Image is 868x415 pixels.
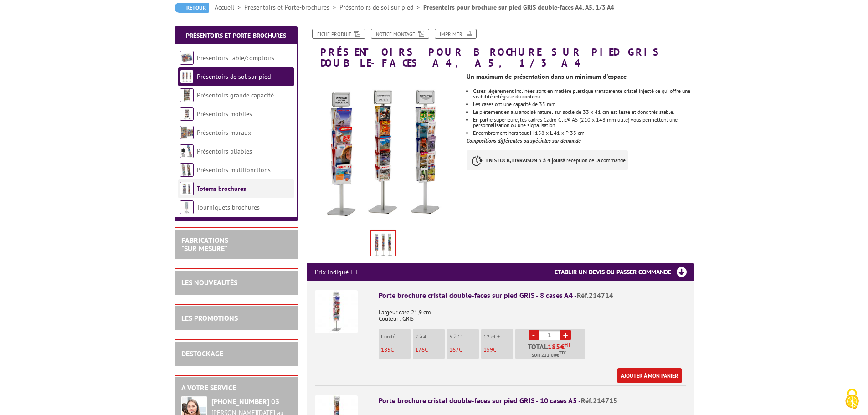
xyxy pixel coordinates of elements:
a: Tourniquets brochures [197,203,260,211]
img: Présentoirs de sol sur pied [180,70,194,83]
a: Accueil [215,3,244,11]
p: € [381,347,411,353]
img: presentoirs_de_sol_214714_3.jpg [307,73,460,226]
span: 167 [449,346,459,354]
a: - [529,330,539,340]
a: Présentoirs et Porte-brochures [186,31,286,40]
span: 222,00 [541,352,556,359]
sup: HT [565,342,570,348]
a: Présentoirs mobiles [197,110,252,118]
li: Les cases ont une capacité de 35 mm. [473,102,693,107]
img: Présentoirs mobiles [180,107,194,121]
span: 185 [548,343,560,350]
a: FABRICATIONS"Sur Mesure" [181,236,228,253]
div: Porte brochure cristal double-faces sur pied GRIS - 8 cases A4 - [379,290,686,301]
a: Retour [175,3,209,13]
p: € [449,347,479,353]
img: Tourniquets brochures [180,200,194,214]
li: Le piètement en alu anodisé naturel sur socle de 33 x 41 cm est lesté et donc très stable. [473,109,693,115]
a: Ajouter à mon panier [617,368,682,383]
img: Présentoirs muraux [180,126,194,139]
a: Présentoirs muraux [197,128,251,137]
img: Porte brochure cristal double-faces sur pied GRIS - 8 cases A4 [315,290,358,333]
a: Présentoirs pliables [197,147,252,155]
span: Soit € [532,352,566,359]
p: L'unité [381,333,411,340]
a: Présentoirs grande capacité [197,91,274,99]
a: Notice Montage [371,29,429,39]
a: DESTOCKAGE [181,349,223,358]
p: € [415,347,445,353]
a: Présentoirs de sol sur pied [339,3,423,11]
span: Réf.214714 [577,291,613,300]
a: Imprimer [435,29,477,39]
p: Largeur case 21,9 cm Couleur : GRIS [379,303,686,322]
a: Présentoirs et Porte-brochures [244,3,339,11]
h3: Etablir un devis ou passer commande [555,263,694,281]
a: Présentoirs de sol sur pied [197,72,271,81]
a: + [560,330,571,340]
h2: A votre service [181,384,291,392]
h1: Présentoirs pour brochure sur pied GRIS double-faces A4, A5, 1/3 A4 [300,29,701,68]
p: 2 à 4 [415,333,445,340]
strong: [PHONE_NUMBER] 03 [211,397,279,406]
img: Cookies (fenêtre modale) [841,388,863,410]
img: Présentoirs grande capacité [180,88,194,102]
a: LES PROMOTIONS [181,313,238,323]
li: Présentoirs pour brochure sur pied GRIS double-faces A4, A5, 1/3 A4 [423,3,614,12]
span: Réf.214715 [581,396,617,405]
a: Fiche produit [312,29,365,39]
p: à réception de la commande [467,150,628,170]
img: Présentoirs pliables [180,144,194,158]
li: En partie supérieure, les cadres Cadro-Clic® A5 (210 x 148 mm utile) vous permettent une personna... [473,117,693,128]
strong: EN STOCK, LIVRAISON 3 à 4 jours [486,157,563,164]
a: Présentoirs table/comptoirs [197,54,274,62]
a: LES NOUVEAUTÉS [181,278,237,287]
img: Présentoirs table/comptoirs [180,51,194,65]
img: presentoirs_de_sol_214714_3.jpg [371,231,395,259]
sup: TTC [559,350,566,355]
p: 5 à 11 [449,333,479,340]
li: Encombrement hors tout H 158 x L 41 x P 33 cm [473,130,693,136]
span: 185 [381,346,390,354]
p: Prix indiqué HT [315,263,358,281]
p: 12 et + [483,333,513,340]
p: Total [518,343,585,359]
span: 176 [415,346,425,354]
p: Cases légèrement inclinées sont en matière plastique transparente cristal injecté ce qui offre un... [473,88,693,99]
p: Un maximum de présentation dans un minimum d'espace [467,74,693,79]
img: Présentoirs multifonctions [180,163,194,177]
button: Cookies (fenêtre modale) [836,384,868,415]
div: Porte brochure cristal double-faces sur pied GRIS - 10 cases A5 - [379,395,686,406]
p: € [483,347,513,353]
a: Totems brochures [197,184,246,193]
span: 159 [483,346,493,354]
span: € [560,343,565,350]
strong: Compositions différentes ou spéciales sur demande [467,137,581,144]
img: Totems brochures [180,182,194,195]
a: Présentoirs multifonctions [197,166,271,174]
